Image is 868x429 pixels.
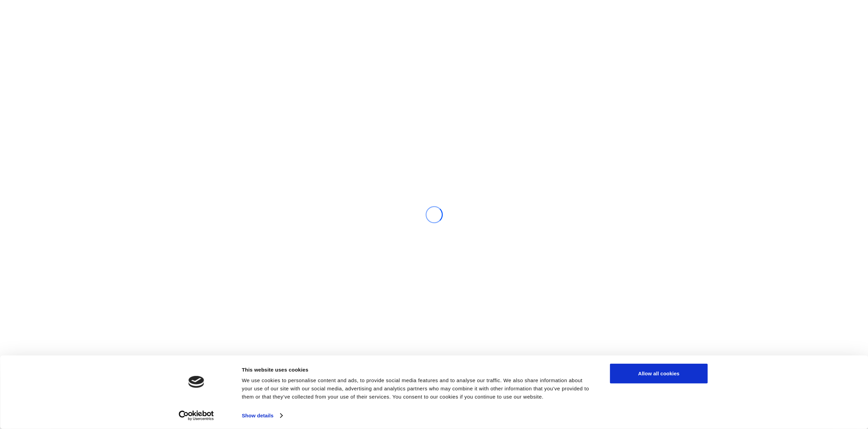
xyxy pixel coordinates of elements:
a: Show details [242,411,282,421]
div: We use cookies to personalise content and ads, to provide social media features and to analyse ou... [242,376,595,401]
a: Usercentrics Cookiebot - opens in a new window [166,411,226,421]
button: Allow all cookies [610,364,708,384]
div: This website uses cookies [242,365,595,374]
img: logo [189,376,204,388]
